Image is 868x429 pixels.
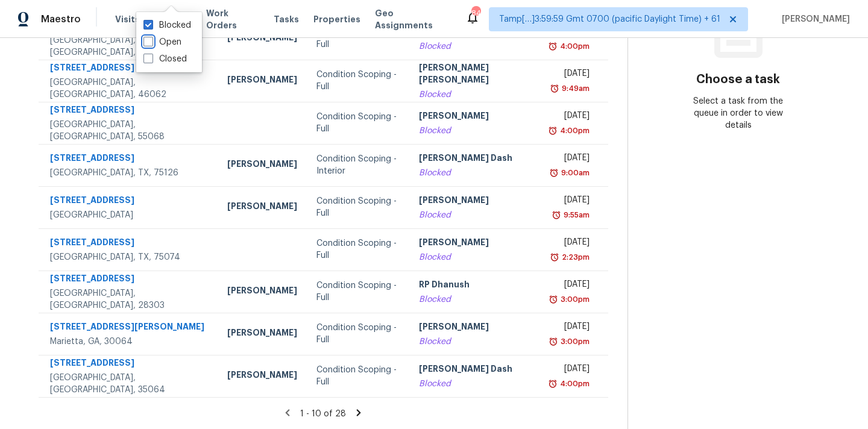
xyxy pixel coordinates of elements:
div: [PERSON_NAME] [227,31,297,46]
label: Open [143,36,181,48]
div: [PERSON_NAME] [227,327,297,342]
span: Tasks [274,15,299,23]
div: Select a task from the queue in order to view details [683,95,793,131]
div: [STREET_ADDRESS] [50,194,208,209]
div: [DATE] [552,278,590,293]
div: Blocked [419,293,532,305]
div: Blocked [419,251,532,263]
div: [PERSON_NAME] [419,110,532,125]
div: [GEOGRAPHIC_DATA], [GEOGRAPHIC_DATA], 46062 [50,77,208,101]
div: [STREET_ADDRESS][PERSON_NAME] [50,321,208,336]
img: Overdue Alarm Icon [548,40,558,52]
div: [DATE] [552,321,590,336]
div: Blocked [419,167,532,179]
label: Blocked [143,19,191,31]
div: [PERSON_NAME] [419,321,532,336]
div: Blocked [419,336,532,348]
div: [DATE] [552,110,590,125]
img: Overdue Alarm Icon [550,83,559,95]
div: [GEOGRAPHIC_DATA] [50,209,208,221]
div: 9:55am [561,209,590,221]
div: Blocked [419,89,532,101]
div: [PERSON_NAME] [PERSON_NAME] [419,61,532,89]
div: 2:23pm [559,251,590,263]
img: Overdue Alarm Icon [549,167,559,179]
div: [GEOGRAPHIC_DATA], [GEOGRAPHIC_DATA], 28303 [50,287,208,312]
div: 845 [471,7,480,19]
div: [GEOGRAPHIC_DATA], TX, 75126 [50,167,208,179]
div: [GEOGRAPHIC_DATA], [GEOGRAPHIC_DATA], 35064 [50,372,208,396]
h3: Choose a task [696,74,780,86]
div: Condition Scoping - Full [316,69,400,93]
div: [STREET_ADDRESS] [50,236,208,251]
div: [DATE] [552,363,590,378]
div: [PERSON_NAME] [227,158,297,173]
div: 3:00pm [558,336,590,348]
div: [DATE] [552,67,590,83]
div: Marietta, GA, 30064 [50,336,208,348]
div: RP Dhanush [419,278,532,293]
div: Blocked [419,40,532,52]
span: Maestro [41,13,81,25]
img: Overdue Alarm Icon [548,378,558,390]
div: Condition Scoping - Full [316,280,400,304]
div: [STREET_ADDRESS] [50,272,208,287]
div: Condition Scoping - Full [316,111,400,135]
div: [STREET_ADDRESS] [50,152,208,167]
div: [PERSON_NAME] [227,369,297,384]
div: 9:00am [559,167,590,179]
span: 1 - 10 of 28 [300,410,346,418]
img: Overdue Alarm Icon [549,336,558,348]
div: [GEOGRAPHIC_DATA], [GEOGRAPHIC_DATA], 75060 [50,34,208,58]
div: [DATE] [552,236,590,251]
div: 9:49am [559,83,590,95]
div: [STREET_ADDRESS] [50,357,208,372]
span: Geo Assignments [375,7,451,31]
div: [PERSON_NAME] [227,200,297,215]
div: 4:00pm [558,125,590,137]
label: Closed [143,53,187,65]
div: Blocked [419,378,532,390]
div: [PERSON_NAME] Dash [419,152,532,167]
span: Properties [313,13,360,25]
img: Overdue Alarm Icon [549,293,558,305]
div: Condition Scoping - Full [316,364,400,388]
div: [PERSON_NAME] [227,284,297,299]
div: Condition Scoping - Full [316,237,400,261]
div: [PERSON_NAME] [419,194,532,209]
div: 4:00pm [558,40,590,52]
div: [GEOGRAPHIC_DATA], TX, 75074 [50,251,208,263]
span: Visits [115,13,140,25]
div: Blocked [419,209,532,221]
div: [DATE] [552,194,590,209]
div: [GEOGRAPHIC_DATA], [GEOGRAPHIC_DATA], 55068 [50,119,208,143]
div: 4:00pm [558,378,590,390]
div: Condition Scoping - Full [316,27,400,51]
div: [PERSON_NAME] [227,74,297,89]
img: Overdue Alarm Icon [552,209,561,221]
div: [STREET_ADDRESS] [50,61,208,77]
span: [PERSON_NAME] [777,13,850,25]
div: Blocked [419,125,532,137]
div: [DATE] [552,152,590,167]
span: Tamp[…]3:59:59 Gmt 0700 (pacific Daylight Time) + 61 [499,13,720,25]
div: [PERSON_NAME] [419,236,532,251]
span: Work Orders [206,7,259,31]
div: Condition Scoping - Full [316,195,400,219]
div: [PERSON_NAME] Dash [419,363,532,378]
div: Condition Scoping - Interior [316,153,400,177]
img: Overdue Alarm Icon [550,251,559,263]
img: Overdue Alarm Icon [548,125,558,137]
div: 3:00pm [558,293,590,305]
div: [STREET_ADDRESS] [50,104,208,119]
div: Condition Scoping - Full [316,322,400,346]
